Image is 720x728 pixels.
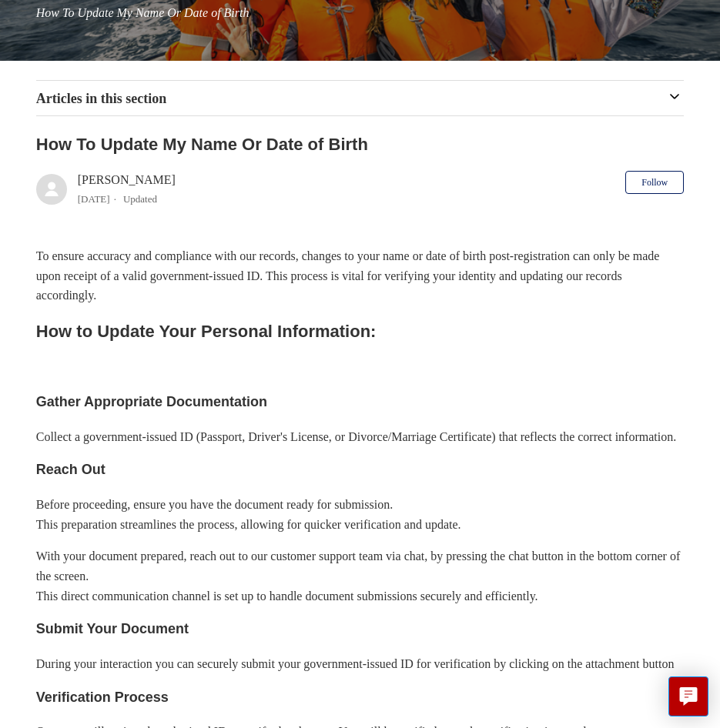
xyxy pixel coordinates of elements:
[78,171,176,208] div: [PERSON_NAME]
[36,91,166,106] span: Articles in this section
[36,6,249,19] span: How To Update My Name Or Date of Birth
[36,427,685,447] p: Collect a government-issued ID (Passport, Driver's License, or Divorce/Marriage Certificate) that...
[36,618,685,640] h3: Submit Your Document
[36,132,685,157] h2: How To Update My Name Or Date of Birth
[36,495,685,534] p: Before proceeding, ensure you have the document ready for submission. This preparation streamline...
[36,318,685,345] h2: How to Update Your Personal Information:
[625,171,684,194] button: Follow Article
[123,193,157,205] li: Updated
[36,686,685,709] h3: Verification Process
[36,546,685,606] p: With your document prepared, reach out to our customer support team via chat, by pressing the cha...
[36,459,685,481] h3: Reach Out
[36,654,685,674] p: During your interaction you can securely submit your government-issued ID for verification by cli...
[36,391,685,413] h3: Gather Appropriate Documentation
[36,246,685,306] p: To ensure accuracy and compliance with our records, changes to your name or date of birth post-re...
[78,193,110,205] time: 04/08/2025, 11:33
[668,676,708,716] button: Live chat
